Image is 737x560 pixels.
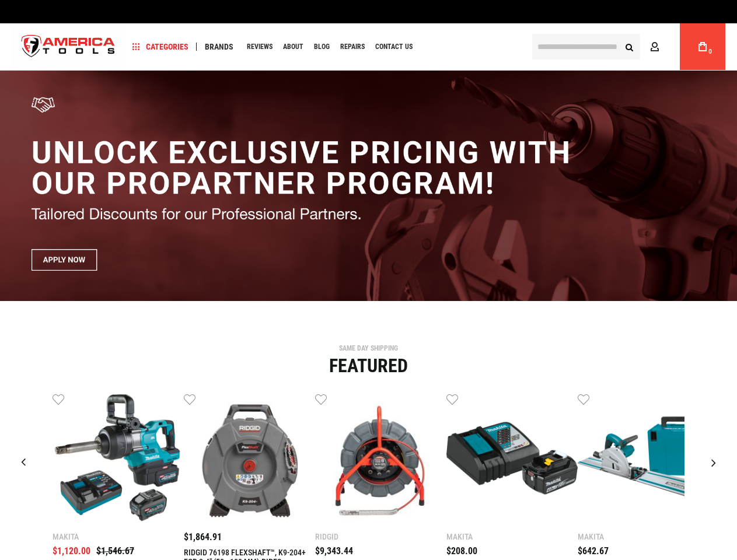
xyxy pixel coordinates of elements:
img: Makita GWT10T 40V max XGT® Brushless Cordless 4‑Sp. High‑Torque 1" Sq. Drive D‑Handle Extended An... [53,393,184,524]
a: About [278,39,309,55]
span: 0 [708,48,712,55]
div: Featured [9,356,728,375]
span: Reviews [247,43,273,50]
div: Makita [53,533,184,541]
a: Reviews [242,39,278,55]
a: MAKITA BL1840BDC1 18V LXT® LITHIUM-ION BATTERY AND CHARGER STARTER PACK, BL1840B, DC18RC (4.0AH) [446,393,578,527]
span: $1,120.00 [53,545,90,556]
a: MAKITA SP6000J1 6-1/2" PLUNGE CIRCULAR SAW, 55" GUIDE RAIL, 12 AMP, ELECTRIC BRAKE, CASE [578,393,709,527]
span: $208.00 [446,545,477,556]
img: RIDGID 76883 SEESNAKE® MINI PRO [315,393,446,524]
img: RIDGID 76198 FLEXSHAFT™, K9-204+ FOR 2-4 [184,393,315,524]
img: MAKITA SP6000J1 6-1/2" PLUNGE CIRCULAR SAW, 55" GUIDE RAIL, 12 AMP, ELECTRIC BRAKE, CASE [578,393,709,524]
span: Blog [314,43,330,50]
div: Ridgid [315,533,446,541]
img: MAKITA BL1840BDC1 18V LXT® LITHIUM-ION BATTERY AND CHARGER STARTER PACK, BL1840B, DC18RC (4.0AH) [446,393,578,524]
a: Repairs [335,39,370,55]
a: RIDGID 76883 SEESNAKE® MINI PRO [315,393,446,527]
span: $9,343.44 [315,545,353,556]
div: SAME DAY SHIPPING [9,345,728,352]
img: America Tools [12,25,125,69]
a: RIDGID 76198 FLEXSHAFT™, K9-204+ FOR 2-4 [184,393,315,527]
span: Brands [205,43,233,51]
span: Contact Us [375,43,413,50]
span: Categories [132,43,188,51]
a: Blog [309,39,335,55]
span: $642.67 [578,545,609,556]
span: About [283,43,303,50]
a: store logo [12,25,125,69]
span: $1,864.91 [184,531,222,542]
a: Contact Us [370,39,418,55]
div: Makita [446,533,578,541]
span: Repairs [340,43,365,50]
button: Search [618,36,640,58]
a: Brands [200,39,239,55]
span: $1,546.67 [96,545,134,556]
a: 0 [691,23,714,70]
a: Makita GWT10T 40V max XGT® Brushless Cordless 4‑Sp. High‑Torque 1" Sq. Drive D‑Handle Extended An... [53,393,184,527]
a: Categories [127,39,194,55]
div: Makita [578,533,709,541]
